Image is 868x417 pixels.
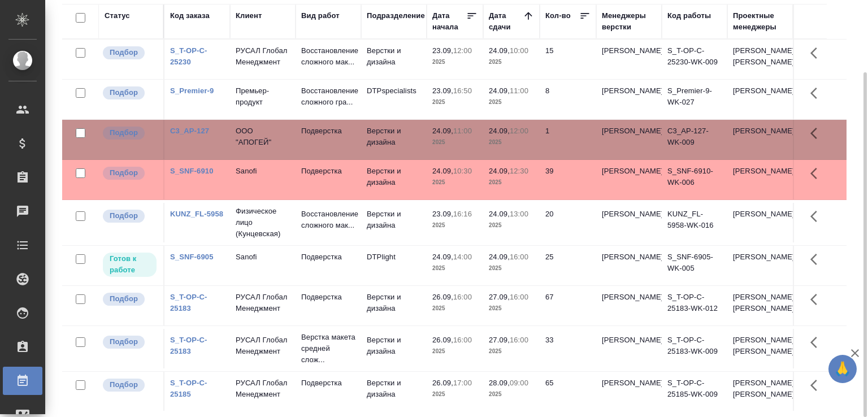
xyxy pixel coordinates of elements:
p: 2025 [489,220,534,231]
span: 🙏 [833,357,852,381]
td: [PERSON_NAME] [727,203,793,242]
td: 20 [540,203,596,242]
p: 24.09, [489,86,510,95]
td: C3_AP-127-WK-009 [662,120,727,159]
a: C3_AP-127 [170,127,209,135]
p: Премьер-продукт [236,85,290,108]
p: Подбор [110,379,138,390]
p: [PERSON_NAME] [602,377,656,389]
p: 12:30 [510,167,528,175]
p: 2025 [489,263,534,274]
p: [PERSON_NAME] [602,335,656,346]
p: 2025 [489,57,534,68]
div: Вид работ [301,10,340,21]
p: Подбор [110,47,138,58]
p: Подверстка [301,377,355,389]
td: Верстки и дизайна [361,286,427,325]
button: Здесь прячутся важные кнопки [804,246,831,273]
p: [PERSON_NAME] [602,208,656,220]
p: 12:00 [453,46,472,55]
p: 26.09, [432,336,453,344]
td: S_T-OP-C-25185-WK-009 [662,372,727,411]
p: 2025 [432,263,478,274]
p: Sanofi [236,166,290,177]
p: 2025 [432,220,478,231]
p: 26.09, [432,293,453,301]
p: 24.09, [489,167,510,175]
div: Проектные менеджеры [733,10,787,33]
p: [PERSON_NAME] [602,166,656,177]
a: S_T-OP-C-25185 [170,379,207,398]
button: Здесь прячутся важные кнопки [804,160,831,187]
p: 2025 [489,137,534,148]
p: 17:00 [453,379,472,387]
td: DTPlight [361,246,427,285]
p: 24.09, [432,127,453,135]
p: ООО "АПОГЕЙ" [236,125,290,148]
p: Восстановление сложного мак... [301,45,355,68]
p: 2025 [432,346,478,357]
p: [PERSON_NAME] [602,125,656,137]
a: S_T-OP-C-25183 [170,336,207,355]
p: Подбор [110,127,138,138]
p: 16:00 [510,293,528,301]
p: 2025 [432,303,478,314]
p: 16:00 [453,293,472,301]
p: Подверстка [301,292,355,303]
p: 2025 [489,389,534,400]
p: Восстановление сложного гра... [301,85,355,108]
p: 2025 [432,137,478,148]
td: 15 [540,40,596,79]
p: 2025 [489,303,534,314]
p: Подбор [110,87,138,98]
a: S_SNF-6910 [170,167,214,175]
p: 2025 [489,346,534,357]
td: S_SNF-6910-WK-006 [662,160,727,199]
p: РУСАЛ Глобал Менеджмент [236,292,290,314]
p: 14:00 [453,253,472,261]
p: 27.09, [489,336,510,344]
p: Подбор [110,336,138,347]
button: Здесь прячутся важные кнопки [804,40,831,67]
div: Можно подбирать исполнителей [102,166,158,181]
p: 16:00 [453,336,472,344]
button: Здесь прячутся важные кнопки [804,286,831,313]
p: 2025 [489,177,534,188]
div: Клиент [236,10,262,21]
p: [PERSON_NAME] [602,251,656,263]
p: [PERSON_NAME], [PERSON_NAME] [733,45,787,68]
td: 1 [540,120,596,159]
p: 24.09, [489,127,510,135]
p: 16:16 [453,210,472,218]
p: [PERSON_NAME], [PERSON_NAME] [733,292,787,314]
p: 2025 [489,97,534,108]
td: 33 [540,329,596,368]
td: S_T-OP-C-25230-WK-009 [662,40,727,79]
p: 2025 [432,177,478,188]
div: Дата начала [432,10,466,33]
p: [PERSON_NAME] [602,85,656,97]
td: DTPspecialists [361,80,427,119]
td: [PERSON_NAME] [727,80,793,119]
p: 2025 [432,97,478,108]
p: 24.09, [489,253,510,261]
div: Кол-во [545,10,571,21]
p: 16:50 [453,86,472,95]
div: Подразделение [367,10,425,21]
p: Готов к работе [110,253,150,276]
p: 10:00 [510,46,528,55]
td: Верстки и дизайна [361,329,427,368]
td: Верстки и дизайна [361,120,427,159]
div: Можно подбирать исполнителей [102,292,158,307]
p: Sanofi [236,251,290,263]
td: 8 [540,80,596,119]
div: Исполнитель может приступить к работе [102,251,158,278]
p: 12:00 [510,127,528,135]
p: Физическое лицо (Кунцевская) [236,206,290,240]
a: KUNZ_FL-5958 [170,210,223,218]
a: S_T-OP-C-25183 [170,293,207,312]
p: [PERSON_NAME] [602,45,656,57]
div: Можно подбирать исполнителей [102,335,158,350]
div: Можно подбирать исполнителей [102,45,158,60]
button: Здесь прячутся важные кнопки [804,203,831,230]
